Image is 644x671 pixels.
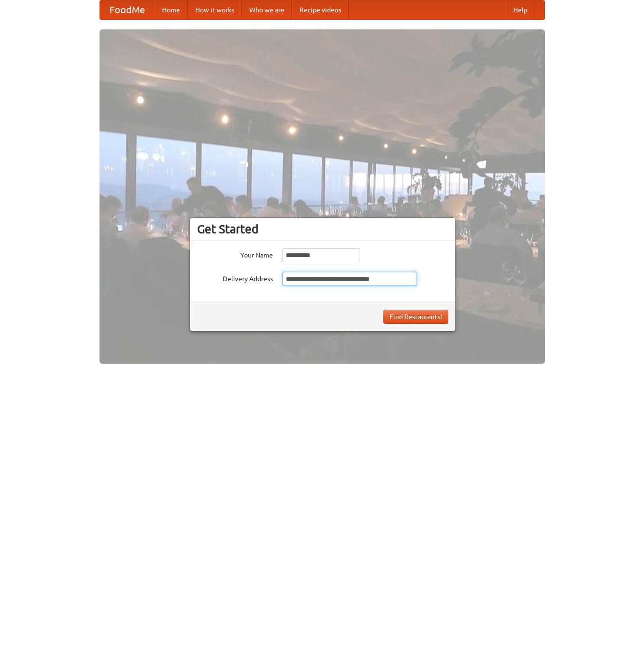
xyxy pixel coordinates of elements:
a: Help [506,0,535,19]
h3: Get Started [197,222,448,236]
label: Delivery Address [197,272,273,284]
label: Your Name [197,248,273,260]
a: How it works [188,0,242,19]
a: Home [154,0,188,19]
a: Recipe videos [292,0,349,19]
button: Find Restaurants! [383,310,448,324]
a: Who we are [242,0,292,19]
a: FoodMe [100,0,154,19]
